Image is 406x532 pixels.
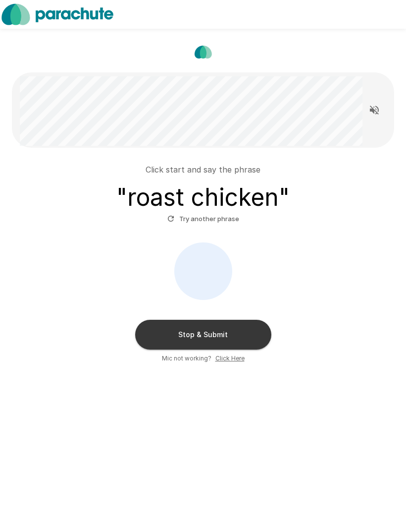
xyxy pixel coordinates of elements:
button: Stop & Submit [135,320,271,350]
button: Try another phrase [165,211,242,227]
button: Read questions aloud [364,100,384,120]
span: Mic not working? [162,354,211,363]
p: Click start and say the phrase [146,164,260,176]
h3: " roast chicken " [116,183,290,211]
u: Click Here [215,355,245,362]
img: parachute_avatar.png [191,40,215,64]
